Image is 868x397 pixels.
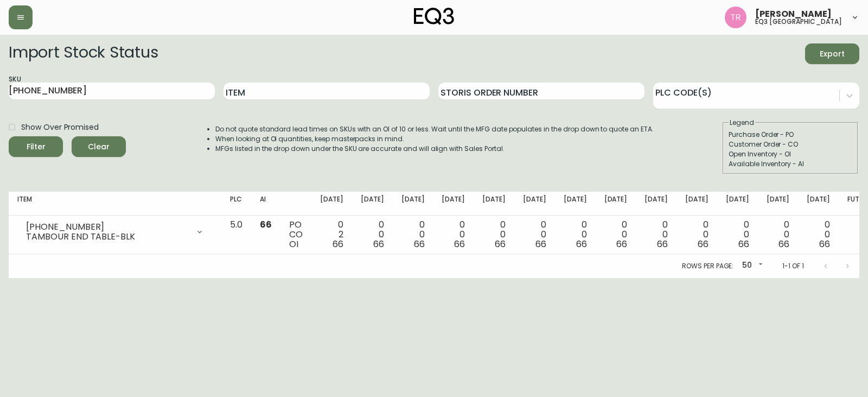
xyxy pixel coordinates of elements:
th: PLC [221,192,251,216]
span: 66 [657,238,668,250]
div: 0 0 [644,220,668,249]
span: 66 [576,238,587,250]
div: Available Inventory - AI [729,159,852,169]
div: Purchase Order - PO [729,130,852,140]
span: 66 [454,238,465,250]
span: [PERSON_NAME] [755,10,832,18]
th: [DATE] [798,192,839,216]
li: MFGs listed in the drop down under the SKU are accurate and will align with Sales Portal. [215,144,654,154]
div: 0 0 [523,220,546,249]
span: 66 [698,238,709,250]
div: 0 0 [726,220,749,249]
th: [DATE] [758,192,799,216]
div: 0 2 [320,220,343,249]
img: logo [414,8,454,25]
th: [DATE] [596,192,636,216]
span: Show Over Promised [21,122,99,133]
div: 50 [738,257,765,275]
th: [DATE] [514,192,555,216]
td: 5.0 [221,216,251,254]
p: Rows per page: [682,261,733,271]
h5: eq3 [GEOGRAPHIC_DATA] [755,18,842,25]
th: AI [251,192,280,216]
th: [DATE] [474,192,514,216]
span: 66 [738,238,749,250]
th: [DATE] [676,192,717,216]
div: 0 0 [807,220,830,249]
button: Clear [72,136,126,157]
img: 214b9049a7c64896e5c13e8f38ff7a87 [725,7,746,28]
span: 66 [333,238,343,250]
div: 0 0 [482,220,506,249]
li: When looking at OI quantities, keep masterpacks in mind. [215,134,654,144]
th: [DATE] [717,192,758,216]
th: [DATE] [352,192,393,216]
div: 0 0 [401,220,425,249]
th: [DATE] [636,192,676,216]
div: [PHONE_NUMBER] [26,222,189,232]
button: Filter [9,136,63,157]
div: 0 0 [442,220,465,249]
span: 66 [260,218,272,231]
li: Do not quote standard lead times on SKUs with an OI of 10 or less. Wait until the MFG date popula... [215,124,654,134]
span: 66 [819,238,830,250]
div: 0 0 [685,220,709,249]
span: 66 [414,238,425,250]
div: 0 0 [361,220,384,249]
span: 66 [535,238,546,250]
th: [DATE] [311,192,352,216]
div: TAMBOUR END TABLE-BLK [26,232,189,242]
span: 66 [616,238,627,250]
span: 66 [778,238,789,250]
span: Clear [80,140,117,154]
th: [DATE] [555,192,596,216]
span: 66 [495,238,506,250]
span: 66 [373,238,384,250]
div: Open Inventory - OI [729,149,852,159]
h2: Import Stock Status [9,43,158,64]
span: Export [814,47,851,61]
div: 0 0 [767,220,790,249]
div: 0 0 [604,220,628,249]
div: Customer Order - CO [729,140,852,149]
p: 1-1 of 1 [782,261,804,271]
div: PO CO [289,220,303,249]
th: Item [9,192,221,216]
legend: Legend [729,118,755,128]
span: OI [289,238,298,250]
button: Export [805,43,859,64]
div: 0 0 [564,220,587,249]
div: [PHONE_NUMBER]TAMBOUR END TABLE-BLK [17,220,213,244]
th: [DATE] [393,192,433,216]
th: [DATE] [433,192,474,216]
